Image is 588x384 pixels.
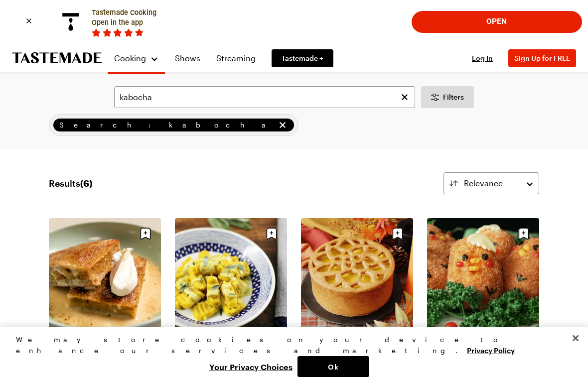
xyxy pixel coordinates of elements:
span: Filters [443,92,464,102]
span: Relevance [464,177,503,189]
button: Save recipe [514,224,533,243]
div: We may store cookies on your device to enhance our services and marketing. [16,334,564,356]
span: Sign Up for FREE [514,54,570,62]
button: Open [418,11,576,32]
a: Tastemade + [272,49,333,67]
button: Your Privacy Choices [204,356,297,377]
span: Cooking [114,53,146,63]
span: Open in the app [92,18,143,27]
div: Rating:5 stars [92,28,146,37]
span: Results [49,176,92,190]
span: ( 6 ) [80,178,92,189]
button: Close [565,327,587,349]
button: Desktop filters [421,86,474,108]
a: More information about your privacy, opens in a new tab [467,345,515,355]
span: Tastemade Cooking [92,8,156,17]
button: Clear search [399,92,410,103]
span: Tastemade + [282,53,323,63]
div: Privacy [16,334,564,377]
a: Shows [169,44,206,72]
span: Search: kabocha [59,120,275,130]
button: remove Search: kabocha [277,120,288,130]
button: Save recipe [136,224,155,243]
button: Log In [462,53,502,63]
button: Relevance [443,172,539,194]
div: Close banner [22,14,35,27]
img: App logo [56,7,86,37]
button: Cooking [114,48,159,68]
a: To Tastemade Home Page [12,52,102,64]
button: Sign Up for FREE [508,49,576,67]
a: Streaming [210,44,262,72]
span: Log In [472,54,493,62]
button: Ok [297,356,369,377]
button: Save recipe [262,224,281,243]
button: Save recipe [388,224,407,243]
